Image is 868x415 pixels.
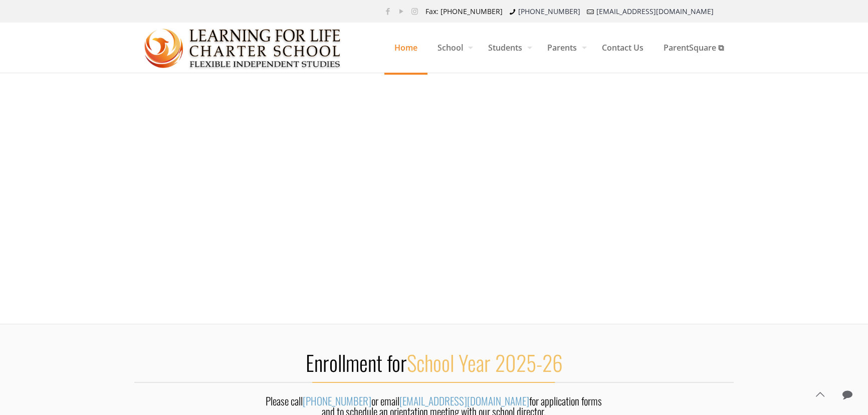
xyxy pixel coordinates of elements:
[144,23,341,73] img: Home
[427,23,478,73] a: School
[382,6,393,16] a: Facebook icon
[303,393,371,408] a: [PHONE_NUMBER]
[508,7,518,16] i: phone
[134,349,734,375] h2: Enrollment for
[144,23,341,73] a: Learning for Life Charter School
[427,33,478,63] span: School
[596,7,714,16] a: [EMAIL_ADDRESS][DOMAIN_NAME]
[537,23,592,73] a: Parents
[592,23,654,73] a: Contact Us
[654,23,734,73] a: ParentSquare ⧉
[399,393,529,408] a: [EMAIL_ADDRESS][DOMAIN_NAME]
[518,7,580,16] a: [PHONE_NUMBER]
[478,23,537,73] a: Students
[478,33,537,63] span: Students
[809,384,830,405] a: Back to top icon
[537,33,592,63] span: Parents
[396,6,406,16] a: YouTube icon
[592,33,654,63] span: Contact Us
[407,347,563,378] span: School Year 2025-26
[654,33,734,63] span: ParentSquare ⧉
[585,7,595,16] i: mail
[409,6,420,16] a: Instagram icon
[384,33,427,63] span: Home
[384,23,427,73] a: Home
